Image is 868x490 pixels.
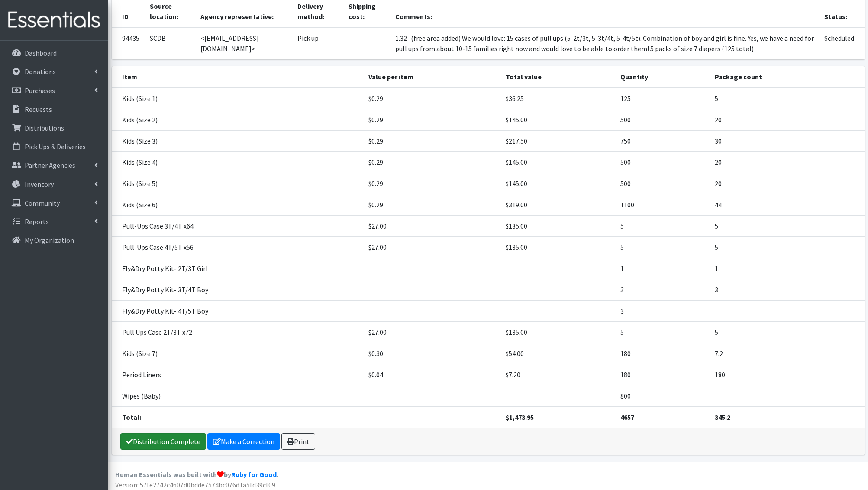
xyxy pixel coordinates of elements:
td: Pick up [292,27,343,59]
a: Distribution Complete [120,433,206,450]
a: Requests [3,101,105,118]
th: Quantity [615,66,710,88]
td: 20 [710,109,865,130]
td: 180 [615,343,710,364]
td: 5 [710,321,865,343]
a: Dashboard [3,44,105,62]
td: 44 [710,194,865,215]
a: Print [281,433,315,450]
td: 800 [615,385,710,406]
td: Fly&Dry Potty Kit- 4T/5T Boy [112,300,364,321]
span: Version: 57fe2742c4607d0bdde7574bc076d1a5fd39cf09 [115,480,275,489]
td: 5 [710,88,865,109]
td: $135.00 [500,321,615,343]
td: 3 [710,279,865,300]
p: Partner Agencies [25,161,75,170]
td: $0.29 [363,109,500,130]
td: 5 [710,236,865,258]
td: $27.00 [363,215,500,236]
td: 7.2 [710,343,865,364]
a: My Organization [3,232,105,249]
td: Kids (Size 4) [112,151,364,173]
td: $27.00 [363,321,500,343]
td: 125 [615,88,710,109]
td: $145.00 [500,173,615,194]
td: Wipes (Baby) [112,385,364,406]
td: 750 [615,130,710,151]
th: Value per item [363,66,500,88]
td: Fly&Dry Potty Kit- 2T/3T Girl [112,258,364,279]
td: 1.32- (free area added) We would love: 15 cases of pull ups (5-2t/3t, 5-3t/4t, 5-4t/5t). Combinat... [390,27,820,59]
a: Pick Ups & Deliveries [3,138,105,155]
a: Reports [3,213,105,230]
td: Scheduled [819,27,865,59]
td: 30 [710,130,865,151]
td: $145.00 [500,151,615,173]
p: My Organization [25,236,74,245]
td: Period Liners [112,364,364,385]
a: Donations [3,63,105,80]
td: Pull Ups Case 2T/3T x72 [112,321,364,343]
td: $0.29 [363,173,500,194]
td: 1 [615,258,710,279]
td: <[EMAIL_ADDRESS][DOMAIN_NAME]> [195,27,292,59]
td: $27.00 [363,236,500,258]
strong: Human Essentials was built with by . [115,470,278,479]
td: $0.29 [363,151,500,173]
a: Partner Agencies [3,157,105,174]
a: Make a Correction [207,433,280,450]
td: $0.04 [363,364,500,385]
td: Pull-Ups Case 3T/4T x64 [112,215,364,236]
td: Kids (Size 7) [112,343,364,364]
td: $135.00 [500,215,615,236]
strong: $1,473.95 [506,413,534,421]
td: 5 [615,215,710,236]
td: 5 [615,321,710,343]
td: $0.30 [363,343,500,364]
p: Requests [25,105,52,114]
p: Donations [25,67,56,76]
td: Kids (Size 6) [112,194,364,215]
td: 180 [710,364,865,385]
p: Dashboard [25,49,57,57]
td: 500 [615,173,710,194]
td: 94435 [112,27,145,59]
td: $217.50 [500,130,615,151]
td: 5 [615,236,710,258]
td: $7.20 [500,364,615,385]
td: $145.00 [500,109,615,130]
a: Distributions [3,119,105,137]
td: Kids (Size 2) [112,109,364,130]
img: HumanEssentials [3,6,105,35]
td: 20 [710,173,865,194]
strong: Total: [122,413,141,421]
td: 1 [710,258,865,279]
a: Ruby for Good [231,470,277,479]
td: 3 [615,279,710,300]
td: Pull-Ups Case 4T/5T x56 [112,236,364,258]
td: $135.00 [500,236,615,258]
td: $54.00 [500,343,615,364]
strong: 345.2 [715,413,730,421]
p: Community [25,199,60,207]
td: 20 [710,151,865,173]
td: 500 [615,109,710,130]
td: Kids (Size 3) [112,130,364,151]
td: $319.00 [500,194,615,215]
th: Package count [710,66,865,88]
p: Pick Ups & Deliveries [25,142,86,151]
td: 1100 [615,194,710,215]
td: 5 [710,215,865,236]
th: Item [112,66,364,88]
td: 3 [615,300,710,321]
td: Kids (Size 5) [112,173,364,194]
td: $0.29 [363,194,500,215]
p: Distributions [25,124,64,132]
td: $0.29 [363,88,500,109]
td: 180 [615,364,710,385]
a: Purchases [3,82,105,99]
p: Inventory [25,180,54,189]
p: Reports [25,217,49,226]
a: Inventory [3,176,105,193]
td: Fly&Dry Potty Kit- 3T/4T Boy [112,279,364,300]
